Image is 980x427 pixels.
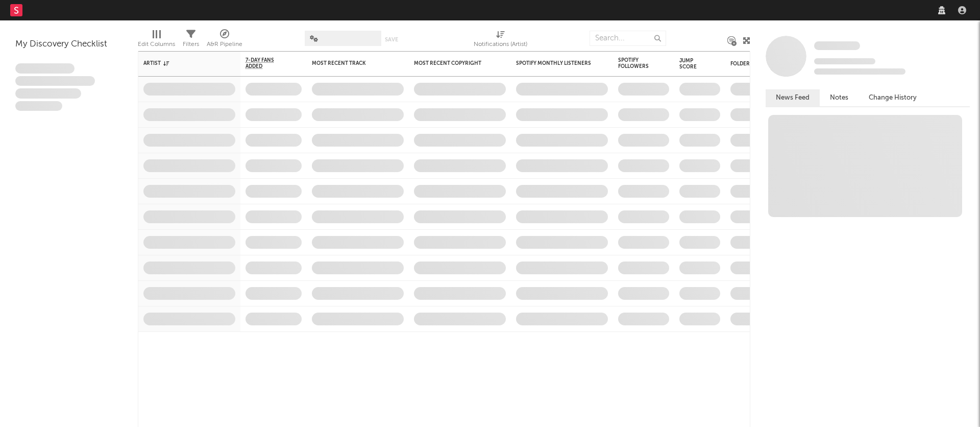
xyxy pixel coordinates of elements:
[143,60,220,66] div: Artist
[516,60,593,66] div: Spotify Monthly Listeners
[814,41,860,50] span: Some Artist
[15,76,95,86] span: Integer aliquet in purus et
[414,60,491,66] div: Most Recent Copyright
[859,89,927,106] button: Change History
[138,38,175,51] div: Edit Columns
[814,41,860,51] a: Some Artist
[246,57,286,69] span: 7-Day Fans Added
[820,89,859,106] button: Notes
[15,38,122,51] div: My Discovery Checklist
[183,38,199,51] div: Filters
[766,89,820,106] button: News Feed
[207,26,242,55] div: A&R Pipeline
[618,57,654,69] div: Spotify Followers
[730,61,807,67] div: Folders
[814,58,875,64] span: Tracking Since: [DATE]
[207,38,242,51] div: A&R Pipeline
[312,60,388,66] div: Most Recent Track
[679,58,705,70] div: Jump Score
[385,37,398,42] button: Save
[183,26,199,55] div: Filters
[814,68,905,75] span: 0 fans last week
[15,88,81,99] span: Praesent ac interdum
[590,31,666,46] input: Search...
[474,38,527,51] div: Notifications (Artist)
[15,63,75,74] span: Lorem ipsum dolor
[15,101,62,111] span: Aliquam viverra
[474,26,527,55] div: Notifications (Artist)
[138,26,175,55] div: Edit Columns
